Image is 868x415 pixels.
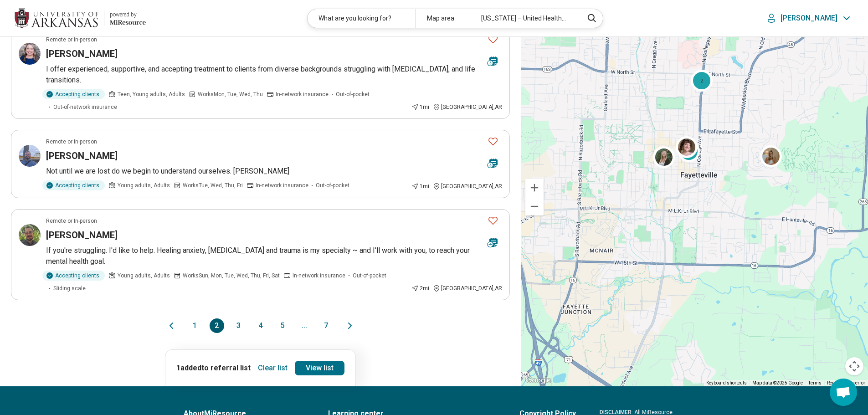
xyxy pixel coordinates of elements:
[484,211,502,230] button: Favorite
[308,9,416,28] div: What are you looking for?
[46,64,502,86] p: I offer experienced, supportive, and accepting treatment to clients from diverse backgrounds stru...
[523,374,553,386] a: Open this area in Google Maps (opens a new window)
[256,181,308,190] span: In-network insurance
[188,318,202,333] button: 1
[42,180,105,190] div: Accepting clients
[253,318,268,333] button: 4
[316,181,349,190] span: Out-of-pocket
[752,380,803,385] span: Map data ©2025 Google
[46,47,118,60] h3: [PERSON_NAME]
[15,7,146,29] a: University of Arkansaspowered by
[110,10,146,19] div: powered by
[336,90,370,98] span: Out-of-pocket
[830,379,857,406] div: Open chat
[691,69,713,91] div: 2
[15,7,98,29] img: University of Arkansas
[118,90,185,98] span: Teen, Young adults, Adults
[827,380,865,385] a: Report a map error
[42,89,105,99] div: Accepting clients
[433,284,502,292] div: [GEOGRAPHIC_DATA] , AR
[433,182,502,190] div: [GEOGRAPHIC_DATA] , AR
[484,30,502,49] button: Favorite
[210,318,224,333] button: 2
[46,149,118,162] h3: [PERSON_NAME]
[166,318,177,333] button: Previous page
[46,36,97,44] p: Remote or In-person
[525,179,544,197] button: Zoom in
[411,284,429,292] div: 2 mi
[808,380,822,385] a: Terms (opens in new tab)
[46,138,97,146] p: Remote or In-person
[46,166,502,177] p: Not until we are lost do we begin to understand ourselves. [PERSON_NAME]
[275,318,290,333] button: 5
[433,103,502,111] div: [GEOGRAPHIC_DATA] , AR
[484,132,502,151] button: Favorite
[297,318,312,333] span: ...
[845,357,863,375] button: Map camera controls
[183,272,280,280] span: Works Sun, Mon, Tue, Wed, Thu, Fri, Sat
[411,103,429,111] div: 1 mi
[525,197,544,215] button: Zoom out
[254,361,291,375] button: Clear list
[319,318,334,333] button: 7
[411,182,429,190] div: 1 mi
[53,103,117,111] span: Out-of-network insurance
[42,271,105,281] div: Accepting clients
[201,364,251,372] span: to referral list
[198,90,263,98] span: Works Mon, Tue, Wed, Thu
[293,272,345,280] span: In-network insurance
[53,284,86,292] span: Sliding scale
[231,318,246,333] button: 3
[46,229,118,241] h3: [PERSON_NAME]
[344,318,355,333] button: Next page
[118,272,170,280] span: Young adults, Adults
[523,374,553,386] img: Google
[706,380,747,386] button: Keyboard shortcuts
[295,361,344,375] a: View list
[416,9,470,28] div: Map area
[276,90,329,98] span: In-network insurance
[353,272,386,280] span: Out-of-pocket
[781,14,837,23] p: [PERSON_NAME]
[183,181,243,190] span: Works Tue, Wed, Thu, Fri
[46,245,502,267] p: If you're struggling. I'd like to help. Healing anxiety, [MEDICAL_DATA] and trauma is my specialt...
[46,217,97,225] p: Remote or In-person
[470,9,578,28] div: [US_STATE] – United HealthCare
[176,363,251,374] p: 1 added
[118,181,170,190] span: Young adults, Adults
